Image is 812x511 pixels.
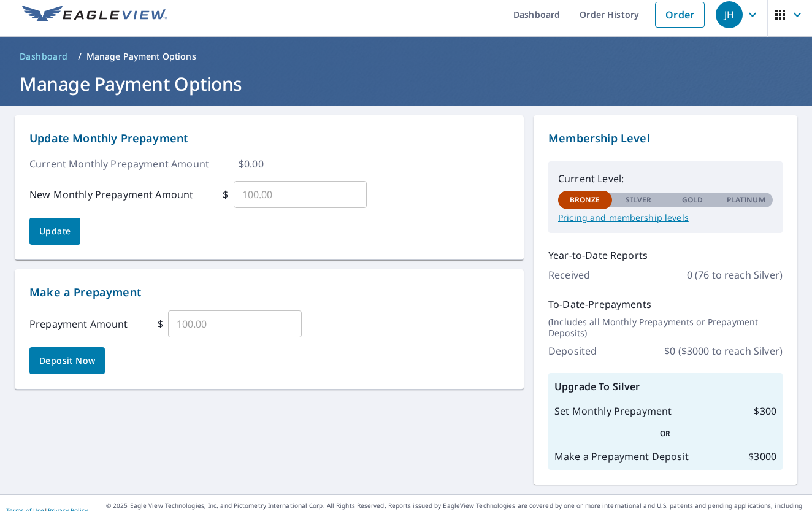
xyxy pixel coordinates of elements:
[29,130,509,147] p: Update Monthly Prepayment
[558,212,773,223] a: Pricing and membership levels
[687,267,783,282] p: 0 (76 to reach Silver)
[554,449,689,464] p: Make a Prepayment Deposit
[78,49,82,64] li: /
[626,194,651,206] p: Silver
[655,2,705,28] a: Order
[22,6,167,24] img: EV Logo
[558,171,773,186] p: Current Level:
[168,307,302,341] input: 100.00
[748,449,776,464] p: $ 3000
[15,71,797,96] h1: Manage Payment Options
[223,187,228,202] p: $
[234,177,367,212] input: 100.00
[39,224,71,239] span: Update
[29,187,193,202] p: New Monthly Prepayment Amount
[29,317,128,331] p: Prepayment Amount
[754,404,776,418] p: $ 300
[15,47,73,66] a: Dashboard
[39,353,95,369] span: Deposit Now
[86,50,196,63] p: Manage Payment Options
[548,297,783,312] p: To-Date-Prepayments
[664,344,783,358] p: $ 0 ($3000 to reach Silver)
[682,194,703,206] p: Gold
[29,284,509,301] p: Make a Prepayment
[570,194,600,206] p: Bronze
[548,248,783,263] p: Year-to-Date Reports
[716,1,743,28] div: JH
[548,267,590,282] p: Received
[15,47,797,66] nav: breadcrumb
[727,194,765,206] p: Platinum
[554,379,776,394] p: Upgrade To Silver
[239,156,264,171] p: $ 0.00
[548,317,783,339] p: (Includes all Monthly Prepayments or Prepayment Deposits)
[29,218,80,245] button: Update
[554,404,672,418] p: Set Monthly Prepayment
[20,50,68,63] span: Dashboard
[548,344,597,358] p: Deposited
[29,347,105,374] button: Deposit Now
[554,428,776,439] p: OR
[548,130,783,147] p: Membership Level
[29,156,209,171] p: Current Monthly Prepayment Amount
[158,317,163,331] p: $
